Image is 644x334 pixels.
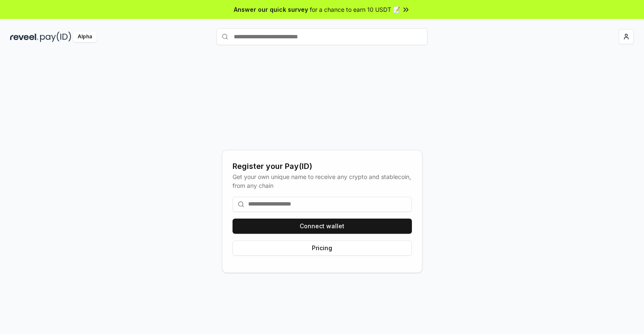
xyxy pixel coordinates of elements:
button: Pricing [233,240,412,256]
button: Connect wallet [233,219,412,234]
span: Answer our quick survey [234,5,308,14]
span: for a chance to earn 10 USDT 📝 [310,5,400,14]
img: reveel_dark [10,32,38,42]
div: Register your Pay(ID) [233,160,412,172]
img: pay_id [40,32,71,42]
div: Alpha [73,32,97,42]
div: Get your own unique name to receive any crypto and stablecoin, from any chain [233,172,412,190]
